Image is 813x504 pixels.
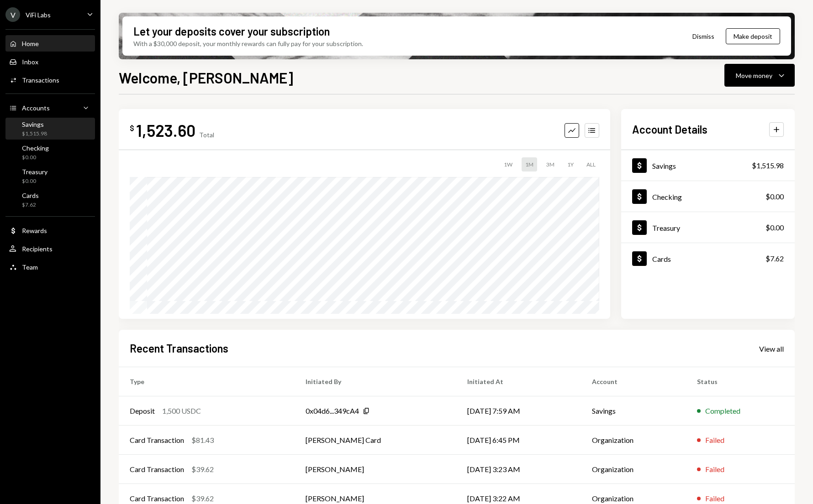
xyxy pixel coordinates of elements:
div: Team [22,263,38,271]
div: Failed [705,435,724,446]
a: Checking$0.00 [5,141,95,163]
div: $39.62 [191,464,214,475]
div: Inbox [22,58,38,66]
div: Treasury [22,168,48,176]
div: $0.00 [765,191,784,202]
td: [DATE] 7:59 AM [456,396,581,426]
div: 0x04d6...349cA4 [306,405,359,416]
div: ViFi Labs [26,11,51,19]
a: Checking$0.00 [621,181,795,212]
div: 1Y [564,157,577,171]
button: Move money [724,64,795,87]
div: Card Transaction [130,435,184,446]
div: $7.62 [22,201,39,209]
div: 1W [500,157,516,171]
div: ALL [583,157,599,171]
a: Savings$1,515.98 [621,150,795,181]
a: Treasury$0.00 [621,212,795,243]
th: Type [119,367,295,396]
div: Checking [652,192,682,201]
h2: Account Details [632,122,707,137]
div: Card Transaction [130,493,184,504]
div: Cards [652,255,671,263]
div: Checking [22,144,49,152]
div: Deposit [130,405,155,416]
td: [PERSON_NAME] Card [295,426,456,455]
div: 1,523.60 [136,120,195,140]
div: Card Transaction [130,464,184,475]
a: Accounts [5,99,95,116]
th: Account [581,367,686,396]
div: Treasury [652,223,680,232]
a: Cards$7.62 [621,243,795,274]
td: Savings [581,396,686,426]
div: Move money [736,71,772,80]
td: [DATE] 3:23 AM [456,455,581,484]
div: $0.00 [765,222,784,233]
div: With a $30,000 deposit, your monthly rewards can fully pay for your subscription. [133,39,363,48]
div: Let your deposits cover your subscription [133,24,330,39]
h2: Recent Transactions [130,341,228,356]
a: Team [5,259,95,275]
div: Rewards [22,227,47,234]
td: Organization [581,455,686,484]
a: Savings$1,515.98 [5,118,95,140]
div: Recipients [22,245,53,253]
div: Completed [705,405,740,416]
th: Initiated At [456,367,581,396]
div: $1,515.98 [22,130,47,138]
div: Savings [22,120,47,128]
div: $7.62 [765,253,784,264]
div: 1M [522,157,537,171]
a: Transactions [5,72,95,88]
div: Home [22,40,39,47]
td: [DATE] 6:45 PM [456,426,581,455]
div: V [5,7,20,22]
div: $ [130,124,134,133]
a: Cards$7.62 [5,189,95,211]
button: Make deposit [726,28,780,44]
div: $0.00 [22,154,49,161]
div: 3M [543,157,558,171]
button: Dismiss [681,26,726,47]
div: Accounts [22,104,50,112]
div: Transactions [22,76,59,84]
h1: Welcome, [PERSON_NAME] [119,68,293,87]
div: $39.62 [191,493,214,504]
th: Status [686,367,795,396]
div: View all [759,344,784,353]
div: Savings [652,161,676,170]
div: $1,515.98 [752,160,784,171]
div: $0.00 [22,177,48,185]
div: Cards [22,192,39,199]
div: Total [199,131,214,139]
a: View all [759,343,784,353]
a: Treasury$0.00 [5,165,95,187]
a: Recipients [5,240,95,257]
a: Inbox [5,53,95,70]
a: Rewards [5,222,95,239]
th: Initiated By [295,367,456,396]
div: $81.43 [191,435,214,446]
div: 1,500 USDC [162,405,201,416]
a: Home [5,35,95,52]
td: Organization [581,426,686,455]
td: [PERSON_NAME] [295,455,456,484]
div: Failed [705,493,724,504]
div: Failed [705,464,724,475]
